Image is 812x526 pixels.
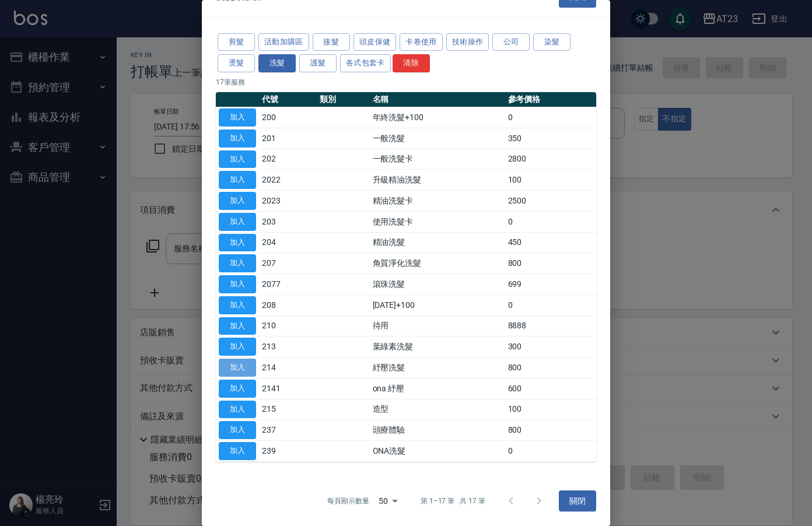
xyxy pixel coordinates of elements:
button: 燙髮 [218,54,255,72]
td: 精油洗髮 [370,232,505,253]
td: ona 紓壓 [370,378,505,399]
td: 2141 [259,378,317,399]
button: 技術操作 [446,33,489,51]
td: 角質淨化洗髮 [370,253,505,274]
td: 紓壓洗髮 [370,357,505,378]
td: 2077 [259,274,317,295]
td: 800 [505,420,596,441]
td: 精油洗髮卡 [370,191,505,212]
button: 加入 [219,150,256,169]
button: 染髮 [533,33,570,51]
button: 加入 [219,275,256,293]
button: 加入 [219,108,256,127]
td: 800 [505,357,596,378]
td: 2022 [259,170,317,191]
th: 代號 [259,92,317,107]
div: 50 [374,485,402,517]
td: 待用 [370,315,505,336]
button: 加入 [219,380,256,398]
p: 第 1–17 筆 共 17 筆 [421,496,485,506]
td: 0 [505,294,596,315]
td: 699 [505,274,596,295]
button: 加入 [219,213,256,231]
td: 208 [259,294,317,315]
button: 加入 [219,442,256,460]
td: 600 [505,378,596,399]
th: 類別 [317,92,369,107]
td: 350 [505,128,596,149]
td: 203 [259,211,317,232]
button: 活動加購區 [258,33,309,51]
td: 升級精油洗髮 [370,170,505,191]
td: 202 [259,149,317,170]
td: 300 [505,336,596,357]
td: 213 [259,336,317,357]
button: 加入 [219,359,256,377]
p: 17 筆服務 [216,77,596,87]
button: 加入 [219,317,256,335]
button: 公司 [492,33,530,51]
button: 洗髮 [258,54,296,72]
td: 201 [259,128,317,149]
button: 加入 [219,296,256,314]
td: 一般洗髮 [370,128,505,149]
td: 800 [505,253,596,274]
td: [DATE]+100 [370,294,505,315]
td: 100 [505,399,596,420]
td: 100 [505,170,596,191]
td: ONA洗髮 [370,441,505,462]
th: 名稱 [370,92,505,107]
button: 卡卷使用 [400,33,443,51]
td: 年終洗髮+100 [370,107,505,128]
td: 造型 [370,399,505,420]
td: 215 [259,399,317,420]
td: 使用洗髮卡 [370,211,505,232]
td: 0 [505,211,596,232]
td: 237 [259,420,317,441]
td: 2800 [505,149,596,170]
td: 頭療體驗 [370,420,505,441]
td: 滾珠洗髮 [370,274,505,295]
td: 一般洗髮卡 [370,149,505,170]
button: 關閉 [559,490,596,512]
button: 接髮 [313,33,350,51]
button: 加入 [219,338,256,356]
button: 加入 [219,171,256,189]
td: 450 [505,232,596,253]
button: 加入 [219,254,256,272]
button: 頭皮保健 [353,33,397,51]
td: 210 [259,315,317,336]
td: 0 [505,107,596,128]
td: 2023 [259,191,317,212]
button: 剪髮 [218,33,255,51]
td: 0 [505,441,596,462]
button: 護髮 [299,54,337,72]
td: 葉綠素洗髮 [370,336,505,357]
td: 2500 [505,191,596,212]
button: 清除 [393,54,430,72]
td: 8888 [505,315,596,336]
button: 加入 [219,129,256,148]
button: 加入 [219,401,256,419]
th: 參考價格 [505,92,596,107]
button: 加入 [219,192,256,210]
td: 204 [259,232,317,253]
td: 200 [259,107,317,128]
button: 加入 [219,421,256,439]
button: 加入 [219,234,256,252]
td: 214 [259,357,317,378]
p: 每頁顯示數量 [327,496,369,506]
td: 207 [259,253,317,274]
button: 各式包套卡 [340,54,391,72]
td: 239 [259,441,317,462]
